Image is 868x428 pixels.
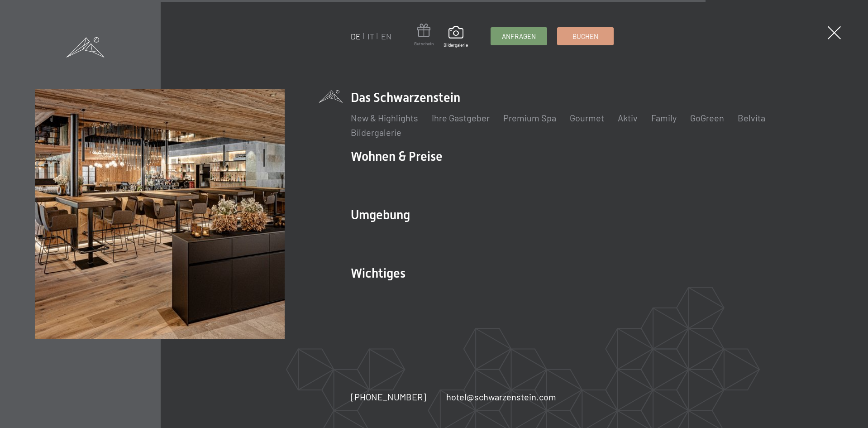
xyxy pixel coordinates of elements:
[446,390,556,403] a: hotel@schwarzenstein.com
[502,32,536,41] span: Anfragen
[381,31,391,41] a: EN
[367,31,374,41] a: IT
[618,112,638,123] a: Aktiv
[651,112,677,123] a: Family
[572,32,598,41] span: Buchen
[414,24,434,47] a: Gutschein
[503,112,556,123] a: Premium Spa
[558,28,613,45] a: Buchen
[491,28,547,45] a: Anfragen
[444,26,468,48] a: Bildergalerie
[738,112,765,123] a: Belvita
[444,42,468,48] span: Bildergalerie
[351,127,401,138] a: Bildergalerie
[570,112,604,123] a: Gourmet
[690,112,724,123] a: GoGreen
[351,112,418,123] a: New & Highlights
[351,391,426,402] span: [PHONE_NUMBER]
[414,40,434,47] span: Gutschein
[432,112,490,123] a: Ihre Gastgeber
[351,390,426,403] a: [PHONE_NUMBER]
[351,31,361,41] a: DE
